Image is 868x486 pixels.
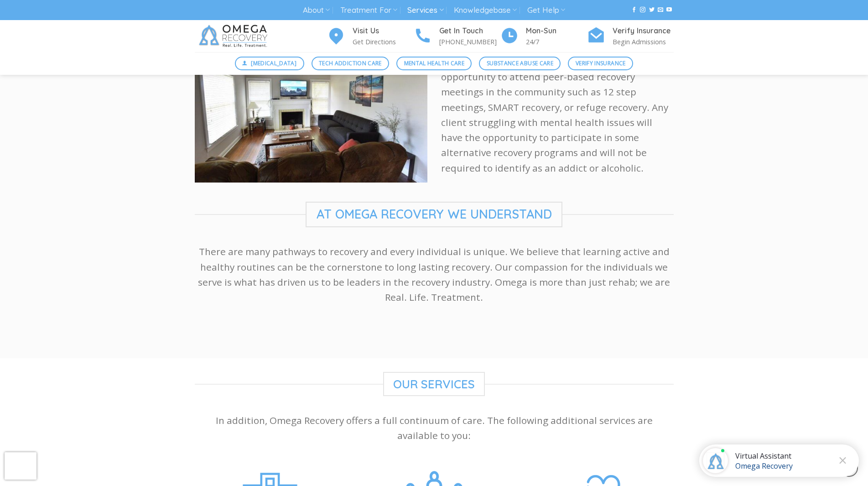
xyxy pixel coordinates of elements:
[353,25,414,37] h4: Visit Us
[439,37,500,47] p: [PHONE_NUMBER]
[407,2,443,19] a: Services
[487,59,553,68] span: Substance Abuse Care
[527,2,565,19] a: Get Help
[666,7,672,13] a: Follow on YouTube
[658,7,663,13] a: Send us an email
[251,59,296,68] span: [MEDICAL_DATA]
[613,37,674,47] p: Begin Admissions
[587,25,674,47] a: Verify Insurance Begin Admissions
[568,57,633,70] a: Verify Insurance
[649,7,655,13] a: Follow on Twitter
[327,25,414,47] a: Visit Us Get Directions
[576,59,626,68] span: Verify Insurance
[195,413,674,444] p: In addition, Omega Recovery offers a full continuum of care. The following additional services ar...
[195,20,275,52] img: Omega Recovery
[439,25,500,37] h4: Get In Touch
[306,202,563,227] span: At Omega Recovery We Understand
[640,7,645,13] a: Follow on Instagram
[526,37,587,47] p: 24/7
[613,25,674,37] h4: Verify Insurance
[404,59,464,68] span: Mental Health Care
[312,57,390,70] a: Tech Addiction Care
[353,37,414,47] p: Get Directions
[631,7,637,13] a: Follow on Facebook
[479,57,561,70] a: Substance Abuse Care
[454,2,517,19] a: Knowledgebase
[303,2,330,19] a: About
[396,57,472,70] a: Mental Health Care
[340,2,397,19] a: Treatment For
[319,59,382,68] span: Tech Addiction Care
[195,244,674,305] p: There are many pathways to recovery and every individual is unique. We believe that learning acti...
[235,57,304,70] a: [MEDICAL_DATA]
[526,25,587,37] h4: Mon-Sun
[441,24,674,176] p: They will be a part of a tight knit community and will be encouraged to offer support to their ho...
[414,25,500,47] a: Get In Touch [PHONE_NUMBER]
[383,372,485,396] span: Our Services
